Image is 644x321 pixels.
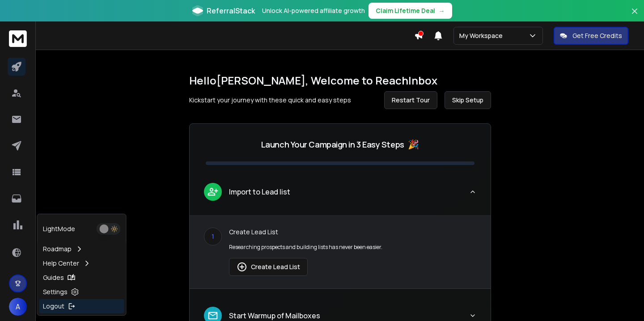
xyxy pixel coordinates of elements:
[9,298,27,316] button: A
[189,96,351,105] p: Kickstart your journey with these quick and easy steps
[43,287,68,296] p: Settings
[207,5,255,16] span: ReferralStack
[43,245,72,253] p: Roadmap
[384,91,437,109] button: Restart Tour
[39,242,124,256] a: Roadmap
[261,138,404,151] p: Launch Your Campaign in 3 Easy Steps
[190,176,491,215] button: leadImport to Lead list
[39,256,124,270] a: Help Center
[237,262,247,272] img: lead
[39,285,124,299] a: Settings
[43,259,79,268] p: Help Center
[369,3,452,19] button: Claim Lifetime Deal→
[572,31,622,40] p: Get Free Credits
[190,215,491,288] div: leadImport to Lead list
[459,31,506,40] p: My Workspace
[229,310,320,321] p: Start Warmup of Mailboxes
[408,138,419,151] span: 🎉
[43,273,64,282] p: Guides
[189,73,491,88] h1: Hello [PERSON_NAME] , Welcome to ReachInbox
[452,96,483,105] span: Skip Setup
[43,302,64,311] p: Logout
[43,224,75,233] p: Light Mode
[629,5,640,27] button: Close banner
[204,228,222,245] div: 1
[207,186,219,197] img: lead
[229,228,476,237] p: Create Lead List
[229,244,476,251] p: Researching prospects and building lists has never been easier.
[554,27,628,45] button: Get Free Credits
[39,270,124,285] a: Guides
[229,258,308,276] button: Create Lead List
[229,186,290,197] p: Import to Lead list
[439,6,445,15] span: →
[445,91,491,109] button: Skip Setup
[262,6,365,15] p: Unlock AI-powered affiliate growth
